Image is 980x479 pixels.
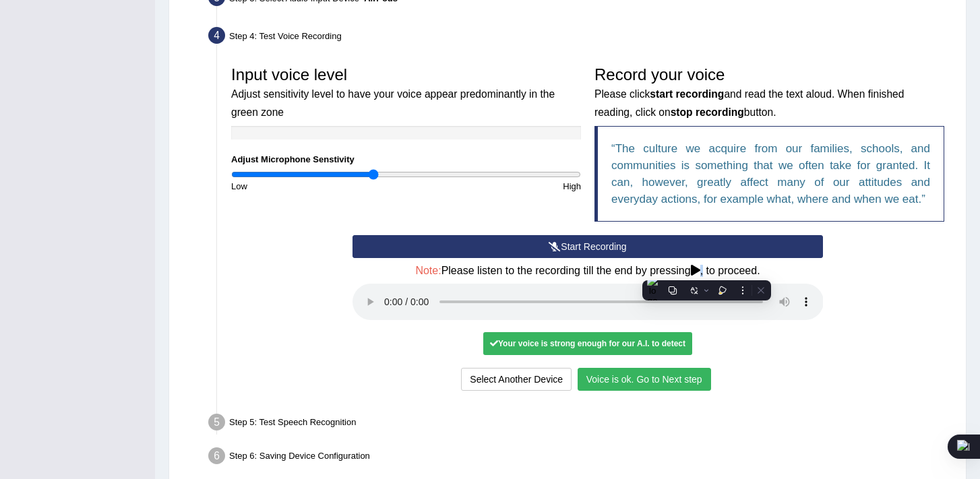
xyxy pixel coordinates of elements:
[202,410,960,439] div: Step 5: Test Speech Recognition
[224,180,406,193] div: Low
[231,66,581,119] h3: Input voice level
[594,66,944,119] h3: Record your voice
[671,106,744,118] b: stop recording
[353,265,824,277] h4: Please listen to the recording till the end by pressing , to proceed.
[353,235,824,258] button: Start Recording
[594,88,904,117] small: Please click and read the text aloud. When finished reading, click on button.
[202,443,960,473] div: Step 6: Saving Device Configuration
[483,332,692,355] div: Your voice is strong enough for our A.I. to detect
[578,368,711,391] button: Voice is ok. Go to Next step
[202,23,960,53] div: Step 4: Test Voice Recording
[406,180,588,193] div: High
[461,368,572,391] button: Select Another Device
[650,88,724,100] b: start recording
[231,153,355,166] label: Adjust Microphone Senstivity
[231,88,555,117] small: Adjust sensitivity level to have your voice appear predominantly in the green zone
[611,142,930,205] q: The culture we acquire from our families, schools, and communities is something that we often tak...
[415,265,441,276] span: Note:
